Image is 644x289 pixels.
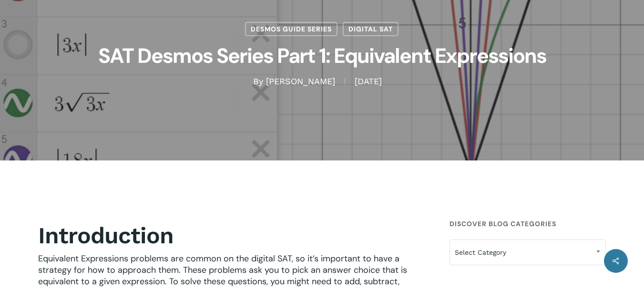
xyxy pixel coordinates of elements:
span: By [253,78,263,85]
span: [DATE] [345,78,391,85]
span: Select Category [450,239,606,265]
span: Select Category [450,242,605,262]
a: Digital SAT [343,22,399,36]
h4: Discover Blog Categories [450,215,606,232]
h1: SAT Desmos Series Part 1: Equivalent Expressions [84,36,561,76]
a: Desmos Guide Series [245,22,337,36]
b: Introduction [38,222,174,249]
a: [PERSON_NAME] [266,76,335,86]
